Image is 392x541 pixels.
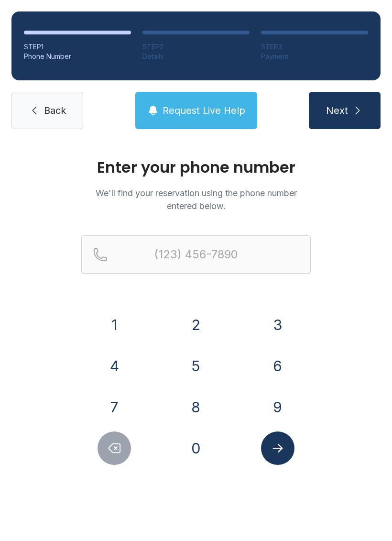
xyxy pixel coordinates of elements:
[142,42,250,52] div: STEP 2
[98,308,131,342] button: 1
[44,104,66,117] span: Back
[179,308,213,342] button: 2
[24,52,131,61] div: Phone Number
[98,349,131,383] button: 4
[261,42,368,52] div: STEP 3
[326,104,348,117] span: Next
[261,52,368,61] div: Payment
[163,104,245,117] span: Request Live Help
[24,42,131,52] div: STEP 1
[261,390,294,424] button: 9
[261,349,294,383] button: 6
[179,390,213,424] button: 8
[98,390,131,424] button: 7
[261,308,294,342] button: 3
[98,431,131,465] button: Delete number
[179,349,213,383] button: 5
[81,160,311,175] h1: Enter your phone number
[81,235,311,274] input: Reservation phone number
[179,431,213,465] button: 0
[261,431,294,465] button: Submit lookup form
[142,52,250,61] div: Details
[81,187,311,212] p: We'll find your reservation using the phone number entered below.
